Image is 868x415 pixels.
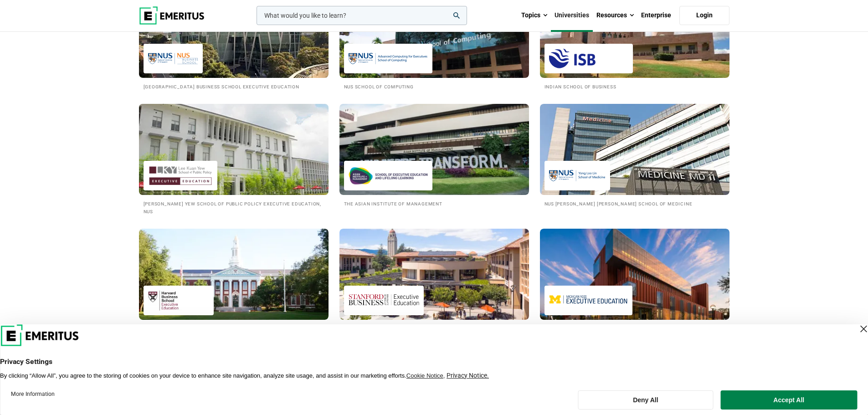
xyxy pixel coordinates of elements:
h2: [GEOGRAPHIC_DATA] Business School Executive Education [144,82,324,90]
a: Universities We Work With Michigan Ross Executive Education [US_STATE] [PERSON_NAME] Executive Ed... [540,229,729,332]
img: Stanford Graduate School of Business [349,290,419,311]
img: Universities We Work With [339,104,529,195]
a: Universities We Work With Lee Kuan Yew School of Public Policy Executive Education, NUS [PERSON_N... [139,104,329,215]
a: Universities We Work With Stanford Graduate School of Business Stanford Graduate School of Business [339,229,529,332]
a: Universities We Work With Harvard Business School Executive Education Harvard Business School Exe... [139,229,329,332]
img: NUS Yong Loo Lin School of Medicine [549,165,606,186]
img: Asian Institute of Management [349,165,428,186]
img: Universities We Work With [540,229,729,320]
img: Lee Kuan Yew School of Public Policy Executive Education, NUS [148,165,213,186]
img: Universities We Work With [129,99,338,200]
h2: [PERSON_NAME] Yew School of Public Policy Executive Education, NUS [144,200,324,215]
img: Harvard Business School Executive Education [148,290,209,311]
img: National University of Singapore Business School Executive Education [148,48,198,69]
h2: NUS School of Computing [344,82,524,90]
h2: NUS [PERSON_NAME] [PERSON_NAME] School of Medicine [544,200,725,207]
a: Universities We Work With Asian Institute of Management The Asian Institute of Management [339,104,529,207]
img: Universities We Work With [540,104,729,195]
input: woocommerce-product-search-field-0 [257,6,467,25]
h2: Indian School of Business [544,82,725,90]
img: NUS School of Computing [349,48,428,69]
img: Michigan Ross Executive Education [549,290,628,311]
h2: The Asian Institute of Management [344,200,524,207]
img: Universities We Work With [339,229,529,320]
a: Universities We Work With NUS Yong Loo Lin School of Medicine NUS [PERSON_NAME] [PERSON_NAME] Sch... [540,104,729,207]
img: Indian School of Business [549,48,628,69]
a: Login [679,6,729,25]
img: Universities We Work With [139,229,329,320]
